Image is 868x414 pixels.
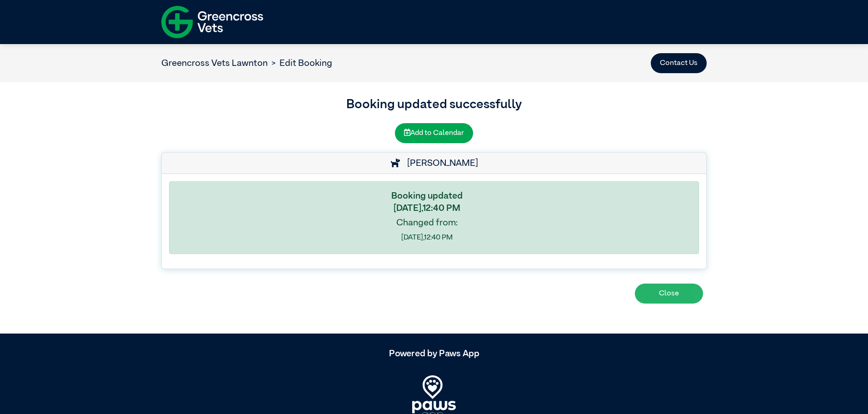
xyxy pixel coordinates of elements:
[268,56,332,70] li: Edit Booking
[161,2,263,42] img: f-logo
[177,234,677,242] h6: [DATE] , 12:40 PM
[161,95,707,114] h3: Booking updated successfully
[177,203,677,214] h5: [DATE] , 12:40 PM
[635,284,703,304] button: Close
[177,217,677,228] h4: Changed from:
[403,159,478,168] span: [PERSON_NAME]
[161,56,332,70] nav: breadcrumb
[161,348,707,359] h5: Powered by Paws App
[651,53,707,73] button: Contact Us
[395,123,473,143] button: Add to Calendar
[161,59,268,68] a: Greencross Vets Lawnton
[391,191,463,200] strong: Booking updated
